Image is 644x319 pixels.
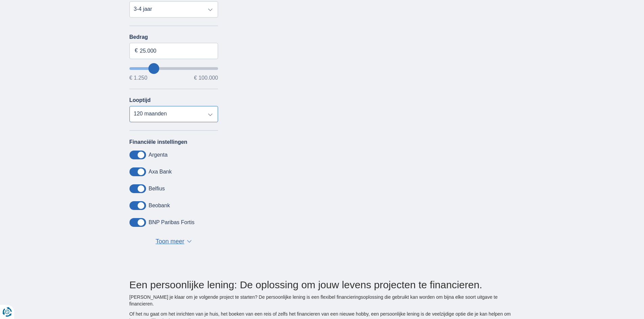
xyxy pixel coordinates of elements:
label: Belfius [149,186,165,192]
label: Bedrag [129,34,218,40]
label: Beobank [149,203,170,209]
h2: Een persoonlijke lening: De oplossing om jouw levens projecten te financieren. [129,279,515,290]
input: wantToBorrow [129,67,218,70]
button: Toon meer ▼ [153,237,194,246]
span: € [135,47,138,55]
label: BNP Paribas Fortis [149,219,195,225]
span: € 1.250 [129,75,147,81]
label: Financiële instellingen [129,139,188,145]
span: € 100.000 [194,75,218,81]
span: Toon meer [156,237,184,246]
span: ▼ [187,240,192,243]
label: Argenta [149,152,168,158]
p: [PERSON_NAME] je klaar om je volgende project te starten? De persoonlijke lening is een flexibel ... [129,294,515,307]
label: Axa Bank [149,169,172,175]
label: Looptijd [129,97,151,103]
